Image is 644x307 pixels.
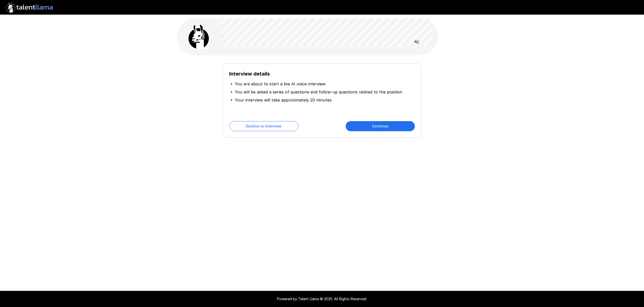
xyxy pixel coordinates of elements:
[235,89,402,95] p: You will be asked a series of questions and follow-up questions related to the position
[346,121,415,131] button: Continue
[235,81,326,87] p: You are about to start a live AI voice interview
[235,97,332,103] p: Your interview will take approximately 20 minutes
[229,121,298,131] button: Decline to Interview
[412,37,422,47] button: Read questions aloud
[6,296,638,301] p: Powered by Talent Llama © 2025. All Rights Reserved.
[186,24,211,49] img: llama_clean.png
[229,71,270,77] b: Interview details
